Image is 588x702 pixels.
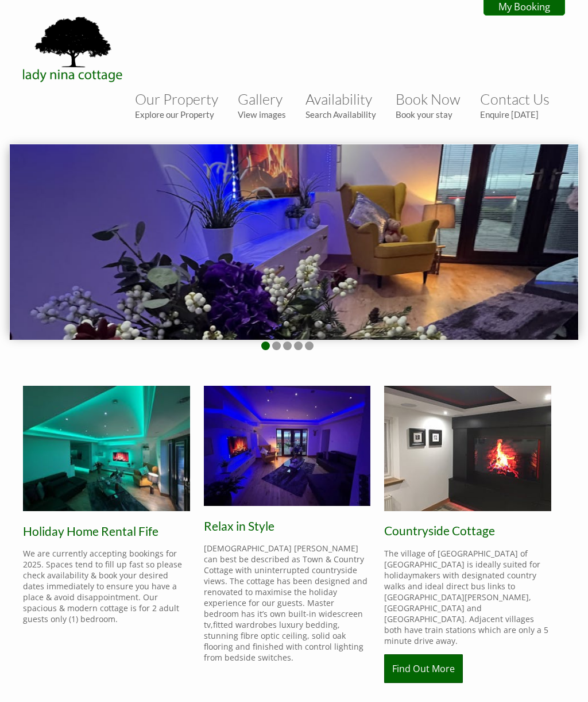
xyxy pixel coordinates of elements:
a: Our PropertyExplore our Property [135,90,218,120]
h2: Countryside Cottage [384,523,551,538]
small: Enquire [DATE] [480,109,550,120]
a: Contact UsEnquire [DATE] [480,90,550,120]
h2: Relax in Style [204,519,371,533]
a: Book NowBook your stay [396,90,461,120]
small: Search Availability [305,109,376,120]
small: Book your stay [396,109,461,120]
a: GalleryView images [238,90,286,120]
h2: Holiday Home Rental Fife [23,524,190,538]
small: View images [238,109,286,120]
a: AvailabilitySearch Availability [305,90,376,120]
p: [DEMOGRAPHIC_DATA] [PERSON_NAME] can best be described as Town & Country Cottage with uninterrupt... [204,543,371,663]
a: Find Out More [384,654,463,683]
p: The village of [GEOGRAPHIC_DATA] of [GEOGRAPHIC_DATA] is ideally suited for holidaymakers with de... [384,548,551,646]
p: We are currently accepting bookings for 2025. Spaces tend to fill up fast so please check availab... [23,548,190,624]
small: Explore our Property [135,109,218,120]
img: Lady Nina Cottage [16,14,131,83]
